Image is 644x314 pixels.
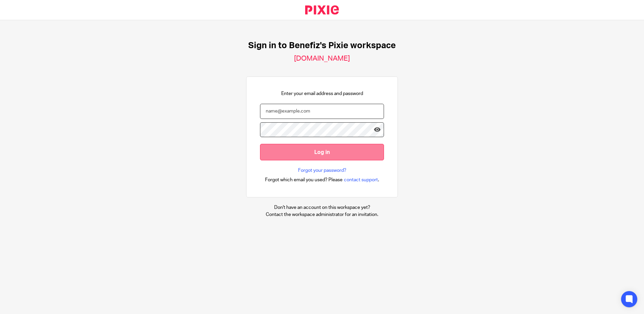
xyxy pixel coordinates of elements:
span: contact support [344,177,378,183]
h2: [DOMAIN_NAME] [294,54,350,63]
span: Forgot which email you used? Please [265,177,343,183]
p: Contact the workspace administrator for an invitation. [266,211,378,218]
p: Enter your email address and password [281,90,363,97]
a: Forgot your password? [298,167,346,174]
input: name@example.com [260,104,384,119]
input: Log in [260,144,384,160]
p: Don't have an account on this workspace yet? [266,204,378,211]
h1: Sign in to Benefiz's Pixie workspace [248,40,396,51]
div: . [265,176,379,184]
